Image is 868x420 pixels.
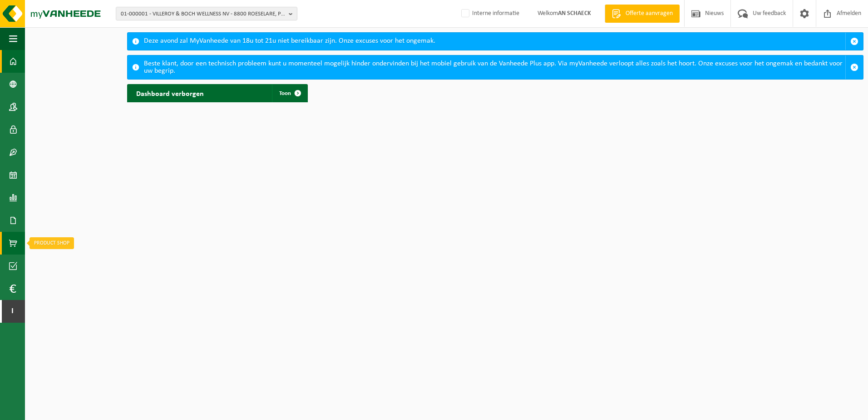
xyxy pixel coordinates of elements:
[459,7,519,20] label: Interne informatie
[272,84,307,102] a: Toon
[144,33,845,50] div: Deze avond zal MyVanheede van 18u tot 21u niet bereikbaar zijn. Onze excuses voor het ongemak.
[121,7,285,21] span: 01-000001 - VILLEROY & BOCH WELLNESS NV - 8800 ROESELARE, POPULIERSTRAAT 1
[558,10,591,17] strong: AN SCHAECK
[279,90,291,96] span: Toon
[116,7,297,20] button: 01-000001 - VILLEROY & BOCH WELLNESS NV - 8800 ROESELARE, POPULIERSTRAAT 1
[623,9,675,18] span: Offerte aanvragen
[127,84,213,102] h2: Dashboard verborgen
[9,300,16,323] span: I
[144,55,845,79] div: Beste klant, door een technisch probleem kunt u momenteel mogelijk hinder ondervinden bij het mob...
[605,5,680,23] a: Offerte aanvragen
